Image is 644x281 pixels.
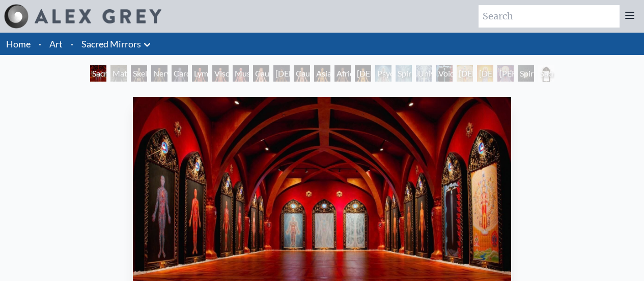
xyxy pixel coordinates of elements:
div: Asian Man [314,65,330,82]
div: Universal Mind Lattice [416,65,432,82]
div: [DEMOGRAPHIC_DATA] Woman [355,65,371,82]
div: Spiritual Energy System [396,65,412,82]
div: [DEMOGRAPHIC_DATA] Woman [273,65,290,82]
div: Cardiovascular System [172,65,188,82]
div: Void Clear Light [436,65,453,82]
div: Spiritual World [518,65,534,82]
div: Psychic Energy System [375,65,391,82]
li: · [35,33,45,55]
a: Sacred Mirrors [81,37,141,51]
div: [DEMOGRAPHIC_DATA] [457,65,473,82]
div: Material World [110,65,127,82]
div: Caucasian Man [294,65,310,82]
input: Search [479,5,620,28]
div: Sacred Mirrors Frame [538,65,554,82]
div: African Man [334,65,351,82]
div: Viscera [212,65,229,82]
div: [PERSON_NAME] [497,65,514,82]
div: [DEMOGRAPHIC_DATA] [477,65,493,82]
div: Skeletal System [131,65,147,82]
div: Lymphatic System [192,65,208,82]
div: Caucasian Woman [253,65,269,82]
a: Home [6,38,31,49]
div: Sacred Mirrors Room, [GEOGRAPHIC_DATA] [90,65,106,82]
a: Art [49,37,63,51]
li: · [67,33,77,55]
div: Muscle System [233,65,249,82]
div: Nervous System [151,65,167,82]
